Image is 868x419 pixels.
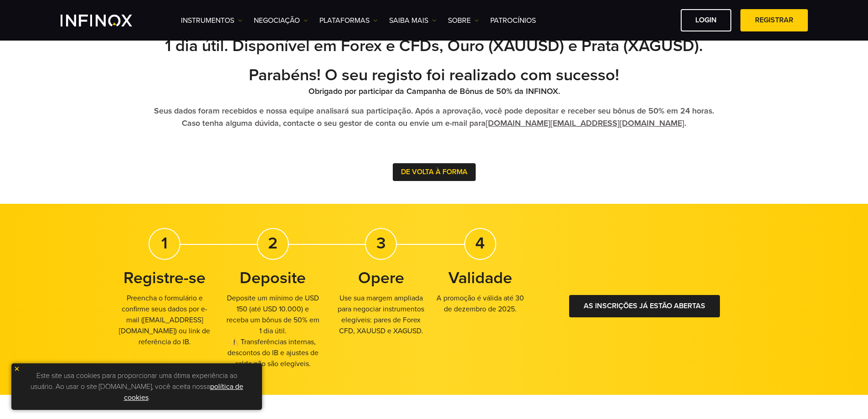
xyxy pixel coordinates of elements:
[376,233,386,253] strong: 3
[681,9,731,31] a: Login
[254,15,308,26] a: NEGOCIAÇÃO
[268,233,277,253] strong: 2
[16,368,257,405] p: Este site usa cookies para proporcionar uma ótima experiência ao usuário. Ao usar o site [DOMAIN_...
[332,293,431,336] p: Use sua margem ampliada para negociar instrumentos elegíveis: pares de Forex CFD, XAUUSD e XAGUSD.
[319,15,378,26] a: PLATAFORMAS
[181,15,242,26] a: Instrumentos
[61,15,154,26] a: INFINOX Logo
[161,233,168,253] strong: 1
[123,268,205,288] strong: Registre-se
[431,293,530,315] p: A promoção é válida até 30 de dezembro de 2025.
[569,295,720,317] a: As inscrições já estão abertas
[249,65,619,85] strong: Parabéns! O seu registo foi realizado com sucesso!
[389,15,437,26] a: Saiba mais
[119,316,203,336] a: [EMAIL_ADDRESS][DOMAIN_NAME]
[486,118,684,128] a: [DOMAIN_NAME][EMAIL_ADDRESS][DOMAIN_NAME]
[740,9,808,31] a: Registrar
[154,106,714,128] strong: Seus dados foram recebidos e nossa equipe analisará sua participação. Após a aprovação, você pode...
[115,293,215,347] p: Preencha o formulário e confirme seus dados por e-mail ( ) ou link de referência do IB.
[393,163,476,181] button: DE VOLTA À FORMA
[308,86,560,96] strong: Obrigado por participar da Campanha de Bônus de 50% da INFINOX.
[358,268,404,288] strong: Opere
[475,233,485,253] strong: 4
[14,366,20,372] img: yellow close icon
[448,15,479,26] a: SOBRE
[240,268,306,288] strong: Deposite
[223,293,323,369] p: Deposite um mínimo de USD 150 (até USD 10.000) e receba um bônus de 50% em 1 dia útil. ⚠️ Transfe...
[448,268,512,288] strong: Validade
[490,15,536,26] a: Patrocínios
